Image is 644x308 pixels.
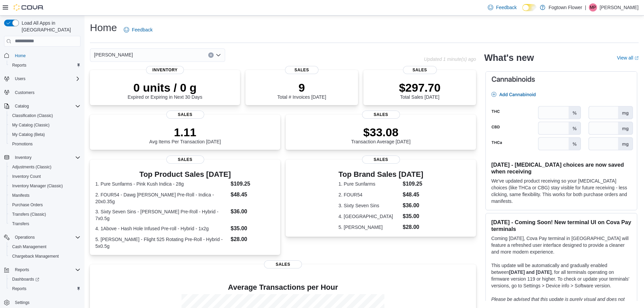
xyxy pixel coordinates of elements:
dt: 5. [PERSON_NAME] - Flight 525 Rotating Pre-Roll - Hybrid - 5x0.5g [95,236,228,250]
dd: $48.45 [231,191,275,199]
span: Users [15,76,25,81]
div: Total # Invoices [DATE] [277,81,326,100]
dt: 3. Sixty Seven Sins - [PERSON_NAME] Pre-Roll - Hybrid - 7x0.5g [95,208,228,222]
a: Transfers (Classic) [9,210,49,218]
span: Settings [12,298,80,307]
span: Settings [15,300,29,305]
a: My Catalog (Classic) [9,121,52,129]
p: 9 [277,81,326,94]
span: Users [12,75,80,83]
a: Promotions [9,140,35,148]
a: Inventory Manager (Classic) [9,182,66,190]
button: Clear input [208,52,214,58]
span: Cash Management [12,244,46,250]
h4: Average Transactions per Hour [95,283,471,291]
dd: $28.00 [403,223,423,231]
p: $33.08 [351,125,411,139]
span: Reports [12,63,26,68]
span: Load All Apps in [GEOGRAPHIC_DATA] [19,20,80,33]
span: Sales [285,66,319,74]
span: Purchase Orders [9,201,80,209]
a: Manifests [9,191,32,199]
h3: Top Product Sales [DATE] [95,170,275,179]
dt: 1. Pure Sunfarms - Pink Kush Indica - 28g [95,181,228,187]
p: [PERSON_NAME] [600,3,639,11]
strong: [DATE] and [DATE] [509,269,551,275]
button: Inventory Manager (Classic) [7,181,83,191]
a: Reports [9,61,29,69]
span: Inventory [15,155,31,160]
span: Home [12,51,80,60]
h2: What's new [484,52,534,63]
a: Inventory Count [9,172,44,181]
button: Inventory [12,153,34,162]
button: Catalog [1,101,83,111]
a: Home [12,52,28,60]
span: Home [15,53,26,58]
h3: [DATE] - Coming Soon! New terminal UI on Cova Pay terminals [491,219,631,232]
button: Classification (Classic) [7,111,83,120]
dt: 3. Sixty Seven Sins [338,202,400,209]
dd: $35.00 [403,212,423,220]
span: Dashboards [9,275,80,283]
span: Chargeback Management [12,254,59,259]
p: We've updated product receiving so your [MEDICAL_DATA] choices (like THCa or CBG) stay visible fo... [491,177,631,205]
span: Feedback [496,4,517,11]
span: Promotions [12,141,33,147]
a: Chargeback Management [9,252,62,260]
button: Users [12,75,28,83]
span: My Catalog (Beta) [12,132,45,137]
a: View allExternal link [617,55,639,61]
span: Catalog [12,102,80,110]
span: Sales [362,156,400,164]
span: Manifests [12,193,29,198]
span: Inventory [12,153,80,162]
span: Inventory Manager (Classic) [9,182,80,190]
dt: 2. FOUR54 - Dawg [PERSON_NAME] Pre-Roll - Indica - 20x0.35g [95,191,228,205]
span: Catalog [15,103,29,109]
a: Reports [9,285,29,293]
span: Inventory [146,66,184,74]
span: Inventory Count [9,172,80,181]
span: Cash Management [9,243,80,251]
button: Catalog [12,102,31,110]
button: Manifests [7,191,83,200]
a: Settings [12,299,32,307]
span: Sales [403,66,437,74]
h1: Home [90,21,117,34]
a: Transfers [9,220,32,228]
span: Reports [15,267,29,273]
button: Operations [12,233,38,241]
button: My Catalog (Classic) [7,120,83,130]
a: My Catalog (Beta) [9,131,48,139]
span: Sales [166,111,204,119]
button: Reports [7,284,83,293]
h3: [DATE] - [MEDICAL_DATA] choices are now saved when receiving [491,161,631,175]
p: Coming [DATE], Cova Pay terminal in [GEOGRAPHIC_DATA] will feature a refreshed user interface des... [491,235,631,255]
span: My Catalog (Classic) [12,122,50,128]
button: Home [1,51,83,61]
button: Chargeback Management [7,252,83,261]
p: $297.70 [399,81,440,94]
p: Updated 1 minute(s) ago [424,56,476,62]
img: Cova [14,4,44,11]
button: Reports [1,265,83,275]
button: Operations [1,233,83,242]
dd: $28.00 [231,235,275,243]
dt: 4. 1Above - Hash Hole Infused Pre-roll - Hybrid - 1x2g [95,225,228,232]
button: Open list of options [216,52,221,58]
span: Transfers (Classic) [12,212,46,217]
span: Transfers [9,220,80,228]
a: Classification (Classic) [9,112,56,120]
span: Feedback [132,26,152,33]
button: Transfers (Classic) [7,210,83,219]
button: Adjustments (Classic) [7,162,83,172]
p: Fogtown Flower [549,3,582,11]
dd: $109.25 [403,180,423,188]
dd: $35.00 [231,224,275,233]
span: My Catalog (Beta) [9,131,80,139]
dt: 1. Pure Sunfarms [338,181,400,187]
dd: $36.00 [231,208,275,216]
span: Reports [12,266,80,274]
span: Operations [12,233,80,241]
